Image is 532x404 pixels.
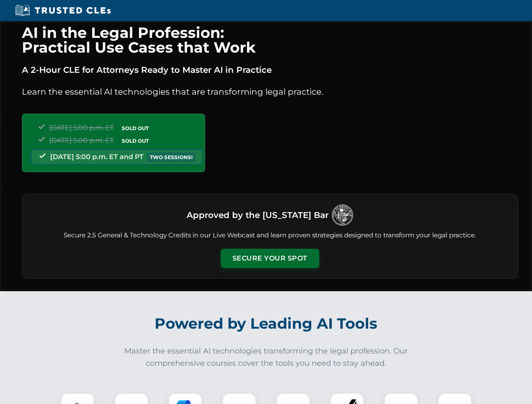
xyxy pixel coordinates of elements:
img: Trusted CLEs [13,4,113,17]
span: SOLD OUT [119,136,152,145]
p: A 2-Hour CLE for Attorneys Ready to Master AI in Practice [22,63,518,77]
span: SOLD OUT [119,124,152,133]
img: Logo [332,205,353,226]
h1: AI in the Legal Profession: Practical Use Cases that Work [22,25,518,55]
span: [DATE] 5:00 p.m. ET [49,136,114,144]
p: Master the essential AI technologies transforming the legal profession. Our comprehensive courses... [119,345,414,369]
h2: Powered by Leading AI Tools [33,309,500,338]
p: Secure 2.5 General & Technology Credits in our Live Webcast and learn proven strategies designed ... [32,231,508,240]
span: [DATE] 5:00 p.m. ET [49,124,114,132]
button: Secure Your Spot [221,249,319,268]
h3: Approved by the [US_STATE] Bar [187,207,329,223]
p: Learn the essential AI technologies that are transforming legal practice. [22,85,518,98]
